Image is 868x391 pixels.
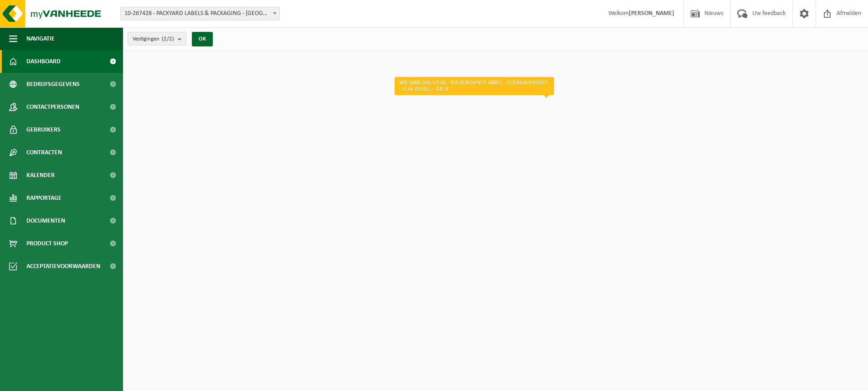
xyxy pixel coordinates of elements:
[26,164,55,187] span: Kalender
[26,141,62,164] span: Contracten
[121,7,279,20] span: 10-267428 - PACKYARD LABELS & PACKAGING - NAZARETH
[26,255,100,278] span: Acceptatievoorwaarden
[192,32,213,46] button: OK
[26,96,79,118] span: Contactpersonen
[26,187,62,209] span: Rapportage
[162,36,174,42] count: (2/2)
[26,50,61,73] span: Dashboard
[26,232,68,255] span: Product Shop
[26,73,80,96] span: Bedrijfsgegevens
[629,10,674,17] strong: [PERSON_NAME]
[133,32,174,46] span: Vestigingen
[128,32,186,46] button: Vestigingen(2/2)
[26,209,65,232] span: Documenten
[26,27,55,50] span: Navigatie
[120,7,280,20] span: 10-267428 - PACKYARD LABELS & PACKAGING - NAZARETH
[26,118,61,141] span: Gebruikers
